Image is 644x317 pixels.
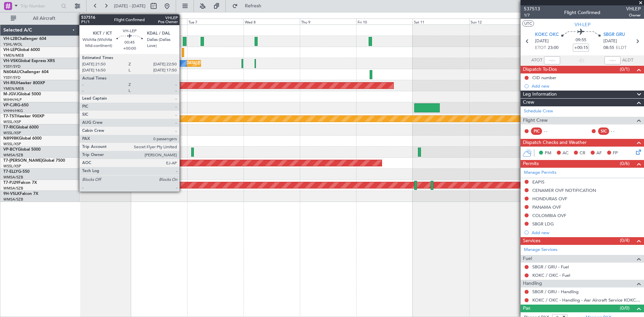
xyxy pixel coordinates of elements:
[532,83,641,89] div: Add new
[575,21,590,28] span: VH-LEP
[3,142,21,147] a: WSSL/XSP
[535,45,546,51] span: ETOT
[523,91,557,98] span: Leg Information
[545,150,551,157] span: PM
[3,170,30,174] a: T7-ELLYG-550
[532,221,554,227] div: SBGR LDG
[523,160,539,168] span: Permits
[524,169,556,176] a: Manage Permits
[3,70,20,74] span: N604AU
[3,53,24,58] a: YMEN/MEB
[3,37,46,41] a: VH-L2BChallenger 604
[523,305,530,312] span: Pax
[531,57,542,64] span: ATOT
[524,108,553,115] a: Schedule Crew
[616,45,627,51] span: ELDT
[3,81,17,85] span: VH-RIU
[523,139,587,147] span: Dispatch Checks and Weather
[3,86,24,91] a: YMEN/MEB
[603,32,625,38] span: SBGR GRU
[3,159,42,163] span: T7-[PERSON_NAME]
[3,64,20,69] a: YSSY/SYD
[3,192,38,196] a: 9H-VSLKFalcon 7X
[613,150,618,157] span: FP
[3,114,44,118] a: T7-TSTHawker 900XP
[3,114,16,118] span: T7-TST
[532,75,556,81] div: CID number
[3,125,16,129] span: T7-RIC
[3,159,65,163] a: T7-[PERSON_NAME]Global 7500
[20,1,59,11] input: Trip Number
[3,97,22,102] a: WIHH/HLP
[523,237,540,245] span: Services
[523,255,532,263] span: Fuel
[523,280,542,287] span: Handling
[3,37,17,41] span: VH-L2B
[81,13,93,19] div: [DATE]
[598,127,609,135] div: SIC
[3,170,18,174] span: T7-ELLY
[3,75,20,80] a: YSSY/SYD
[3,59,55,63] a: VH-VSKGlobal Express XRS
[564,9,600,16] div: Flight Confirmed
[7,13,73,24] button: All Aircraft
[3,175,23,180] a: WMSA/SZB
[532,230,641,235] div: Add new
[244,18,300,24] div: Wed 8
[626,5,641,12] span: VHLEP
[622,57,633,64] span: ALDT
[3,81,45,85] a: VH-RIUHawker 800XP
[3,137,19,141] span: N8998K
[603,45,614,51] span: 08:55
[611,128,626,134] div: - -
[3,48,17,52] span: VH-LEP
[3,92,18,96] span: M-JGVJ
[544,56,560,64] input: --:--
[239,4,267,8] span: Refresh
[3,70,49,74] a: N604AUChallenger 604
[548,45,558,51] span: 23:00
[229,1,269,11] button: Refresh
[17,16,71,21] span: All Aircraft
[3,153,23,158] a: WMSA/SZB
[3,197,23,202] a: WMSA/SZB
[3,48,40,52] a: VH-LEPGlobal 6000
[620,160,630,167] span: (0/6)
[562,150,569,157] span: AC
[532,179,544,185] div: EAPIS
[580,150,585,157] span: CR
[3,164,21,169] a: WSSL/XSP
[532,289,579,295] a: SBGR / GRU - Handling
[3,42,22,47] a: YSHL/WOL
[3,119,21,124] a: WSSL/XSP
[524,12,540,18] span: 1/7
[576,37,586,44] span: 09:55
[3,186,23,191] a: WMSA/SZB
[3,148,18,152] span: VP-BCY
[535,38,549,45] span: [DATE]
[532,272,570,278] a: KOKC / OKC - Fuel
[532,204,561,210] div: PANAMA OVF
[603,38,617,45] span: [DATE]
[3,59,18,63] span: VH-VSK
[3,181,37,185] a: T7-PJ29Falcon 7X
[131,18,187,24] div: Mon 6
[300,18,356,24] div: Thu 9
[3,92,41,96] a: M-JGVJGlobal 5000
[522,20,534,27] button: UTC
[469,18,526,24] div: Sun 12
[523,117,548,124] span: Flight Crew
[413,18,469,24] div: Sat 11
[626,12,641,18] span: Owner
[524,247,557,253] a: Manage Services
[187,18,244,24] div: Tue 7
[3,130,21,136] a: WSSL/XSP
[74,18,131,24] div: Sun 5
[3,148,41,152] a: VP-BCYGlobal 5000
[532,297,641,303] a: KOKC / OKC - Handling - Aar Aircraft Service KOKC / OKC
[620,305,630,312] span: (0/0)
[3,108,23,113] a: VHHH/HKG
[3,192,20,196] span: 9H-VSLK
[3,125,39,129] a: T7-RICGlobal 6000
[620,237,630,244] span: (0/4)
